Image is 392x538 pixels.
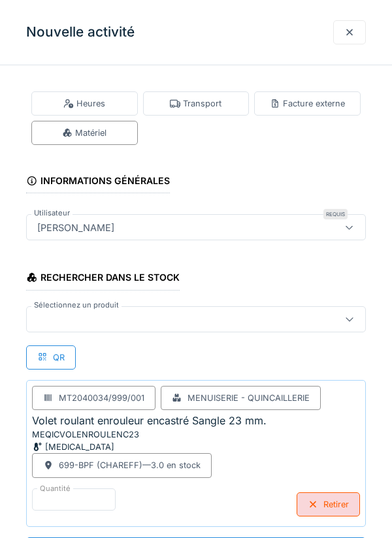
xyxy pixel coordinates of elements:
[170,97,221,110] div: Transport
[26,345,76,370] div: QR
[32,413,267,428] div: Volet roulant enrouleur encastré Sangle 23 mm.
[32,428,189,441] div: MEQICVOLENROULENC23
[297,492,360,516] div: Retirer
[26,268,180,290] div: Rechercher dans le stock
[32,220,120,234] div: [PERSON_NAME]
[188,392,310,404] div: Menuiserie - Quincaillerie
[63,97,105,110] div: Heures
[37,483,73,494] label: Quantité
[26,171,170,193] div: Informations générales
[59,392,144,404] div: MT2040034/999/001
[31,300,122,311] label: Sélectionnez un produit
[270,97,345,110] div: Facture externe
[62,127,106,139] div: Matériel
[323,209,348,219] div: Requis
[32,441,189,453] div: [MEDICAL_DATA]
[26,24,135,40] h3: Nouvelle activité
[31,208,73,219] label: Utilisateur
[59,459,201,471] div: 699-BPF (CHAREFF) — 3.0 en stock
